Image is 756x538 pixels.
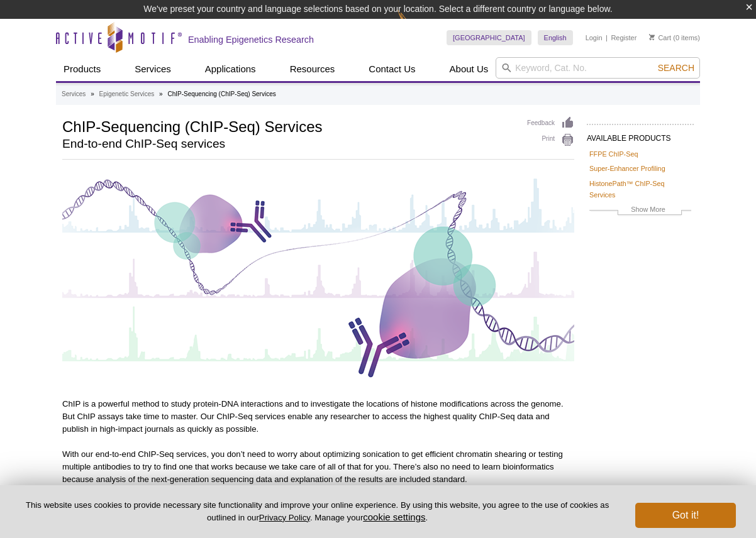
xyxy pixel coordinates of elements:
p: ChIP is a powerful method to study protein-DNA interactions and to investigate the locations of h... [62,398,574,436]
h2: Enabling Epigenetics Research [188,34,314,45]
a: Services [62,89,86,100]
a: English [538,30,573,45]
li: | [606,30,608,45]
button: Got it! [635,503,736,528]
a: Resources [282,57,343,81]
h1: ChIP-Sequencing (ChIP-Seq) Services [62,116,514,135]
a: Contact Us [361,57,423,81]
a: Products [56,57,108,81]
h2: End-to-end ChIP-Seq services [62,138,514,150]
a: HistonePath™ ChIP-Seq Services [589,178,691,200]
a: Show More [589,204,691,218]
li: » [159,91,163,97]
a: [GEOGRAPHIC_DATA] [447,30,531,45]
a: Applications [197,57,264,81]
img: Change Here [397,9,431,39]
a: FFPE ChIP-Seq [589,148,638,160]
a: Super-Enhancer Profiling [589,163,665,174]
a: Cart [649,33,671,42]
a: Privacy Policy [259,513,310,522]
p: This website uses cookies to provide necessary site functionality and improve your online experie... [20,500,614,524]
button: cookie settings [363,512,425,522]
a: Print [527,133,574,147]
li: (0 items) [649,30,700,45]
a: Epigenetic Services [99,89,154,100]
p: With our end-to-end ChIP-Seq services, you don’t need to worry about optimizing sonication to get... [62,448,574,486]
span: Search [658,63,694,73]
a: Register [611,33,636,42]
a: About Us [442,57,496,81]
li: » [91,91,94,97]
h2: AVAILABLE PRODUCTS [587,124,694,146]
img: Your Cart [649,34,655,40]
a: Feedback [527,116,574,130]
li: ChIP-Sequencing (ChIP-Seq) Services [167,91,275,97]
img: ChIP-Seq Services [62,172,574,382]
a: Login [586,33,603,42]
button: Search [654,62,698,74]
a: Services [127,57,179,81]
input: Keyword, Cat. No. [496,57,700,79]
